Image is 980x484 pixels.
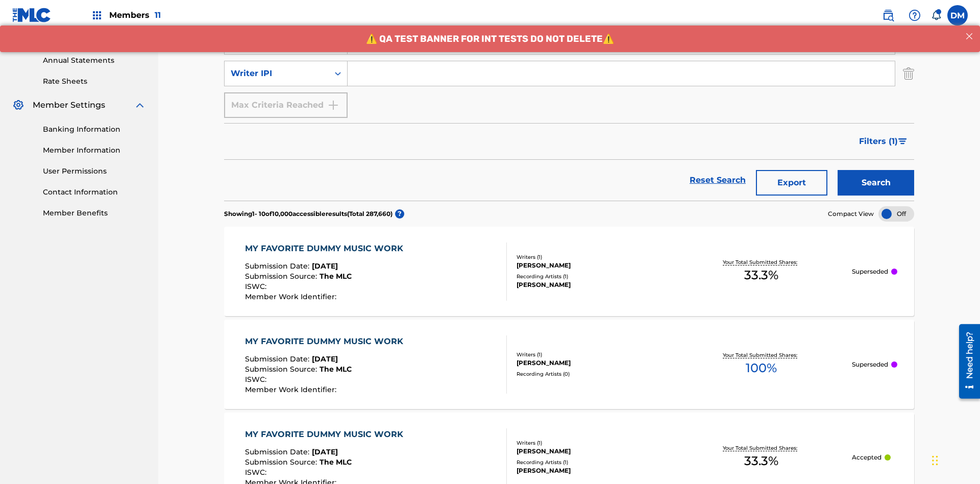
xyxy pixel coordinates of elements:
span: ? [395,209,404,219]
a: Member Benefits [43,208,146,219]
span: Submission Source : [245,272,320,281]
span: The MLC [320,272,352,281]
span: [DATE] [312,354,338,364]
div: User Menu [947,5,968,26]
div: Writers ( 1 ) [517,351,671,358]
p: Showing 1 - 10 of 10,000 accessible results (Total 287,660 ) [224,209,393,219]
button: Export [756,170,827,196]
span: Submission Source : [245,365,320,374]
a: MY FAVORITE DUMMY MUSIC WORKSubmission Date:[DATE]Submission Source:The MLCISWC:Member Work Ident... [224,227,914,316]
span: The MLC [320,457,352,467]
p: Your Total Submitted Shares: [723,351,800,359]
button: Filters (1) [853,129,914,154]
span: 33.3 % [744,266,778,284]
div: Drag [932,445,938,476]
span: ISWC : [245,375,269,384]
span: Submission Date : [245,261,312,271]
a: Member Information [43,145,146,156]
span: Filters ( 1 ) [859,135,898,148]
iframe: Chat Widget [929,435,980,484]
img: filter [898,138,907,144]
span: ISWC : [245,468,269,477]
button: Search [838,170,914,196]
img: search [882,9,894,21]
div: Recording Artists ( 1 ) [517,273,671,280]
div: Recording Artists ( 1 ) [517,458,671,466]
p: Superseded [852,360,888,369]
div: [PERSON_NAME] [517,280,671,289]
span: Submission Date : [245,447,312,456]
img: Delete Criterion [903,61,914,86]
div: [PERSON_NAME] [517,358,671,368]
a: MY FAVORITE DUMMY MUSIC WORKSubmission Date:[DATE]Submission Source:The MLCISWC:Member Work Ident... [224,320,914,409]
iframe: Resource Center [951,320,980,404]
span: Compact View [828,209,874,219]
a: Banking Information [43,124,146,135]
div: MY FAVORITE DUMMY MUSIC WORK [245,428,408,441]
div: [PERSON_NAME] [517,447,671,456]
img: Top Rightsholders [91,9,103,21]
p: Accepted [852,453,881,462]
span: 100 % [746,359,777,377]
div: MY FAVORITE DUMMY MUSIC WORK [245,335,408,348]
span: Member Settings [33,99,105,111]
span: Members [109,9,161,21]
div: MY FAVORITE DUMMY MUSIC WORK [245,243,408,255]
span: [DATE] [312,447,338,456]
span: ISWC : [245,282,269,291]
img: MLC Logo [12,8,52,22]
div: Help [904,5,925,26]
span: Submission Date : [245,354,312,364]
div: Notifications [931,10,941,20]
div: Recording Artists ( 0 ) [517,370,671,378]
span: The MLC [320,365,352,374]
span: Submission Source : [245,457,320,467]
span: [DATE] [312,261,338,271]
div: Writers ( 1 ) [517,253,671,261]
div: Writers ( 1 ) [517,439,671,447]
a: Contact Information [43,187,146,198]
span: 33.3 % [744,452,778,470]
a: Reset Search [684,169,751,191]
p: Your Total Submitted Shares: [723,258,800,266]
img: help [909,9,921,21]
div: Writer IPI [231,67,323,80]
span: ⚠️ QA TEST BANNER FOR INT TESTS DO NOT DELETE⚠️ [366,8,614,19]
a: Rate Sheets [43,76,146,87]
a: Public Search [878,5,898,26]
a: Annual Statements [43,55,146,66]
span: Member Work Identifier : [245,385,339,394]
div: [PERSON_NAME] [517,261,671,270]
a: User Permissions [43,166,146,177]
img: expand [134,99,146,111]
div: [PERSON_NAME] [517,466,671,475]
p: Superseded [852,267,888,276]
span: Member Work Identifier : [245,292,339,301]
p: Your Total Submitted Shares: [723,444,800,452]
img: Member Settings [12,99,24,111]
span: 11 [155,10,161,20]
